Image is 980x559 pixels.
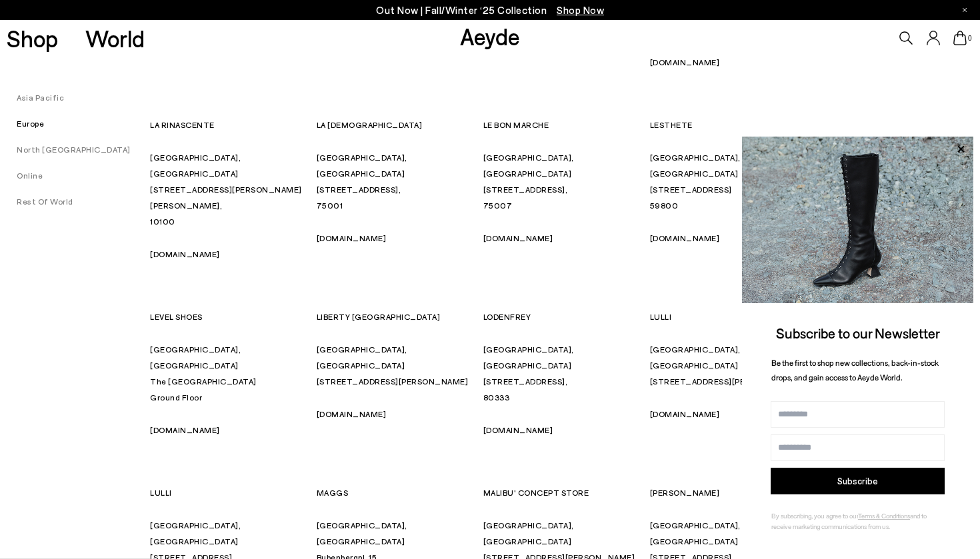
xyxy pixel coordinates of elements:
[650,409,720,418] a: [DOMAIN_NAME]
[150,117,303,133] p: LA RINASCENTE
[317,409,387,418] a: [DOMAIN_NAME]
[317,149,470,213] p: [GEOGRAPHIC_DATA], [GEOGRAPHIC_DATA] [STREET_ADDRESS], 75001
[650,57,720,67] a: [DOMAIN_NAME]
[150,249,220,259] a: [DOMAIN_NAME]
[483,341,637,405] p: [GEOGRAPHIC_DATA], [GEOGRAPHIC_DATA] [STREET_ADDRESS], 80333
[858,512,910,520] a: Terms & Conditions
[317,484,470,500] p: MAGGS
[771,468,945,494] button: Subscribe
[650,341,803,389] p: [GEOGRAPHIC_DATA], [GEOGRAPHIC_DATA] [STREET_ADDRESS][PERSON_NAME]
[460,22,520,50] a: Aeyde
[650,233,720,243] a: [DOMAIN_NAME]
[376,2,604,19] p: Out Now | Fall/Winter ‘25 Collection
[150,425,220,434] a: [DOMAIN_NAME]
[953,31,967,45] a: 0
[483,149,637,213] p: [GEOGRAPHIC_DATA], [GEOGRAPHIC_DATA] [STREET_ADDRESS], 75007
[150,308,303,324] p: LEVEL SHOES
[317,341,470,389] p: [GEOGRAPHIC_DATA], [GEOGRAPHIC_DATA] [STREET_ADDRESS][PERSON_NAME]
[742,137,973,303] img: 2a6287a1333c9a56320fd6e7b3c4a9a9.jpg
[650,117,803,133] p: LESTHETE
[483,425,553,434] a: [DOMAIN_NAME]
[150,341,303,405] p: [GEOGRAPHIC_DATA], [GEOGRAPHIC_DATA] The [GEOGRAPHIC_DATA] Ground Floor
[317,117,470,133] p: LA [DEMOGRAPHIC_DATA]
[483,308,637,324] p: LODENFREY
[317,308,470,324] p: LIBERTY [GEOGRAPHIC_DATA]
[483,233,553,243] a: [DOMAIN_NAME]
[483,117,637,133] p: LE BON MARCHE
[650,484,803,500] p: [PERSON_NAME]
[150,149,303,229] p: [GEOGRAPHIC_DATA], [GEOGRAPHIC_DATA] [STREET_ADDRESS][PERSON_NAME][PERSON_NAME], 10100
[7,27,58,50] a: Shop
[317,233,387,243] a: [DOMAIN_NAME]
[967,35,973,42] span: 0
[483,484,637,500] p: MALIBU' CONCEPT STORE
[150,484,303,500] p: LULLI
[776,324,940,341] span: Subscribe to our Newsletter
[650,308,803,324] p: LULLI
[650,149,803,213] p: [GEOGRAPHIC_DATA], [GEOGRAPHIC_DATA] [STREET_ADDRESS] 59800
[771,512,858,520] span: By subscribing, you agree to our
[771,358,939,382] span: Be the first to shop new collections, back-in-stock drops, and gain access to Aeyde World.
[85,27,145,50] a: World
[557,4,604,16] span: Navigate to /collections/new-in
